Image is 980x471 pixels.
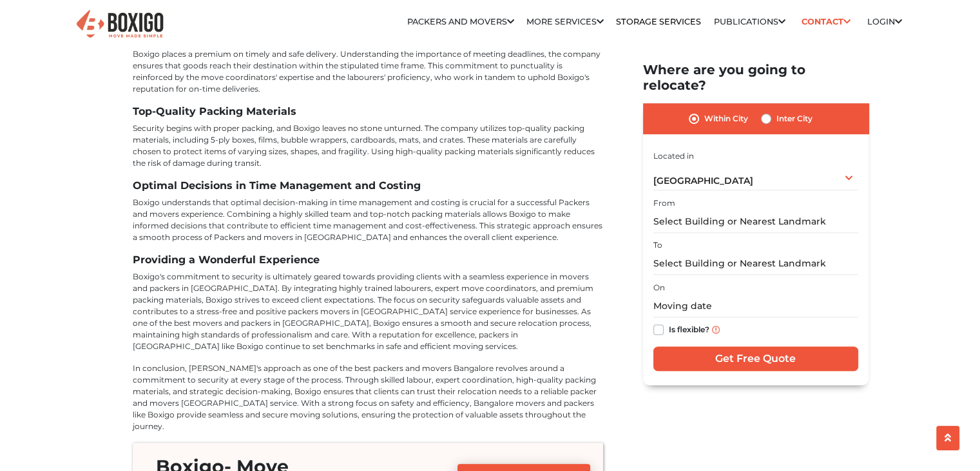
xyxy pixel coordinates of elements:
[133,254,603,266] h3: Providing a Wonderful Experience
[133,179,603,192] h3: Optimal Decisions in Time Management and Costing
[653,252,858,275] input: Select Building or Nearest Landmark
[133,271,603,352] p: Boxigo's commitment to security is ultimately geared towards providing clients with a seamless ex...
[133,123,603,169] p: Security begins with proper packing, and Boxigo leaves no stone unturned. The company utilizes to...
[669,322,709,336] label: Is flexible?
[133,48,603,95] p: Boxigo places a premium on timely and safe delivery. Understanding the importance of meeting dead...
[653,295,858,317] input: Moving date
[704,111,748,126] label: Within City
[936,426,959,450] button: scroll up
[653,150,694,162] label: Located in
[526,17,604,26] a: More services
[712,326,720,334] img: info
[133,105,603,117] h3: Top-Quality Packing Materials
[616,17,701,26] a: Storage Services
[653,282,665,294] label: On
[653,346,858,371] input: Get Free Quote
[407,17,514,26] a: Packers and Movers
[643,62,869,93] h2: Where are you going to relocate?
[867,17,902,26] a: Login
[133,197,603,243] p: Boxigo understands that optimal decision-making in time management and costing is crucial for a s...
[776,111,812,126] label: Inter City
[75,8,165,40] img: Boxigo
[653,197,675,209] label: From
[653,210,858,233] input: Select Building or Nearest Landmark
[714,17,785,26] a: Publications
[133,363,603,432] p: In conclusion, [PERSON_NAME]'s approach as one of the best packers and movers Bangalore revolves ...
[653,239,662,251] label: To
[653,175,753,186] span: [GEOGRAPHIC_DATA]
[798,12,855,32] a: Contact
